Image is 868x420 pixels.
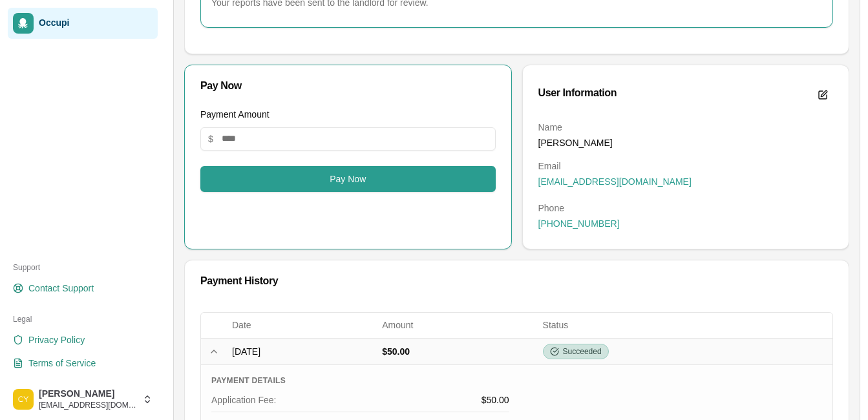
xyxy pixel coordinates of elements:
[8,257,158,278] div: Support
[200,81,496,91] div: Pay Now
[200,276,833,286] div: Payment History
[8,278,158,299] a: Contact Support
[8,384,158,415] button: cortez young[PERSON_NAME][EMAIL_ADDRESS][DOMAIN_NAME]
[382,346,410,357] span: $50.00
[211,394,276,406] span: Application Fee :
[28,357,96,370] span: Terms of Service
[8,309,158,330] div: Legal
[538,136,834,149] dd: [PERSON_NAME]
[538,202,834,215] dt: Phone
[28,282,94,295] span: Contact Support
[39,400,137,410] span: [EMAIL_ADDRESS][DOMAIN_NAME]
[538,175,692,188] span: [EMAIL_ADDRESS][DOMAIN_NAME]
[28,333,85,346] span: Privacy Policy
[538,88,617,98] div: User Information
[8,8,158,39] a: Occupi
[39,388,137,400] span: [PERSON_NAME]
[377,313,537,339] th: Amount
[482,394,509,406] span: $50.00
[538,217,620,230] span: [PHONE_NUMBER]
[200,109,270,120] label: Payment Amount
[232,346,260,357] span: [DATE]
[13,389,34,410] img: cortez young
[227,313,377,339] th: Date
[211,375,509,386] h4: Payment Details
[39,17,153,29] span: Occupi
[200,166,496,192] button: Pay Now
[538,160,834,173] dt: Email
[208,132,213,145] span: $
[8,353,158,373] a: Terms of Service
[8,330,158,350] a: Privacy Policy
[538,313,832,339] th: Status
[538,121,834,134] dt: Name
[563,346,602,357] span: Succeeded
